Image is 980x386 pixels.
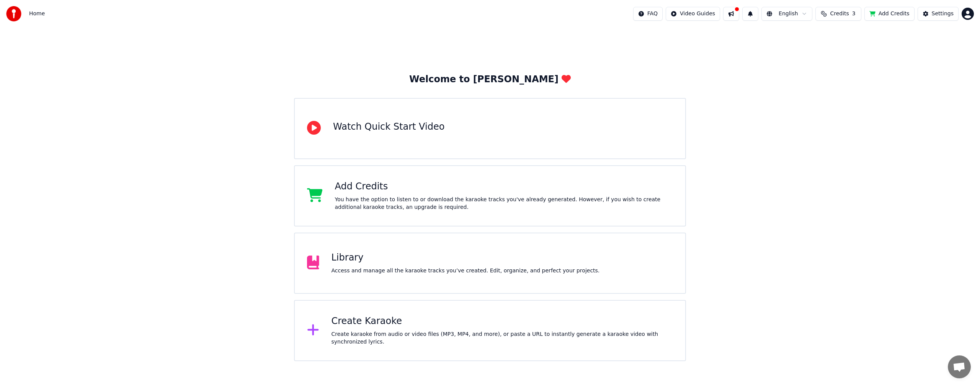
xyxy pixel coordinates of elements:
[830,10,849,18] span: Credits
[918,7,959,21] button: Settings
[815,7,861,21] button: Credits3
[864,7,915,21] button: Add Credits
[633,7,663,21] button: FAQ
[29,10,45,18] nav: breadcrumb
[29,10,45,18] span: Home
[332,267,600,275] div: Access and manage all the karaoke tracks you’ve created. Edit, organize, and perfect your projects.
[932,10,954,18] div: Settings
[333,121,444,133] div: Watch Quick Start Video
[332,252,600,264] div: Library
[332,315,673,327] div: Create Karaoke
[409,73,571,86] div: Welcome to [PERSON_NAME]
[948,355,971,378] a: 채팅 열기
[335,181,673,193] div: Add Credits
[6,6,21,21] img: youka
[852,10,856,18] span: 3
[335,196,673,211] div: You have the option to listen to or download the karaoke tracks you've already generated. However...
[332,331,673,346] div: Create karaoke from audio or video files (MP3, MP4, and more), or paste a URL to instantly genera...
[666,7,720,21] button: Video Guides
